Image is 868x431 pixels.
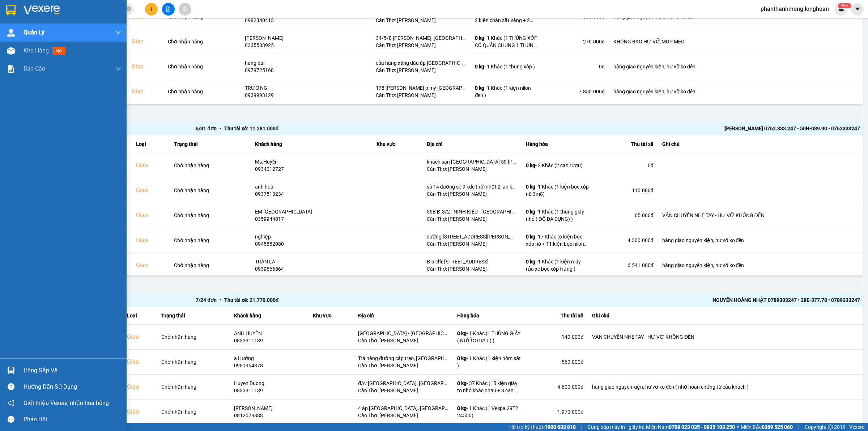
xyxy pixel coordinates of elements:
[598,262,654,269] div: 6.541.000 đ
[234,380,304,387] div: Huyen Duong
[132,87,159,96] div: Giao
[547,63,605,70] div: 0 đ
[737,426,739,428] span: ⚪️
[358,387,448,394] div: Cần Thơ: [PERSON_NAME]
[755,4,835,13] span: phanthanhmong.longhoan
[245,92,319,99] div: 0939993129
[798,423,799,431] span: |
[255,183,368,190] div: anh hoà
[522,135,594,153] th: Hàng hóa
[115,30,121,35] span: down
[475,85,484,91] span: 0 kg
[427,158,517,165] div: khách sạn [GEOGRAPHIC_DATA] 59 [PERSON_NAME], [GEOGRAPHIC_DATA], [GEOGRAPHIC_DATA]
[8,383,14,390] span: question-circle
[136,236,165,245] div: Giao
[529,358,583,365] div: 560.000 đ
[376,59,466,67] div: của hàng xăng dầu ấp [GEOGRAPHIC_DATA] a thới lại thới lai cần thơ
[838,6,844,12] img: icon-new-feature
[662,237,859,244] div: hàng giao nguyên kiện, hư vỡ ko đền
[174,187,246,194] div: Chờ nhận hàng
[529,333,583,341] div: 140.000 đ
[127,333,153,341] div: Giao
[7,65,15,73] img: solution-icon
[427,240,517,248] div: Cần Thơ: [PERSON_NAME]
[526,162,535,168] span: 0 kg
[427,215,517,223] div: Cần Thơ: [PERSON_NAME]
[646,423,735,431] span: Miền Nam
[598,162,654,169] div: 0 đ
[598,212,654,219] div: 65.000 đ
[475,63,539,70] div: - 1 Khác (1 thùng xốp )
[234,337,304,344] div: 0833311139
[127,7,131,11] span: close-circle
[7,47,15,55] img: warehouse-icon
[245,67,319,74] div: 0979725168
[547,88,605,95] div: 7.850.000 đ
[528,296,860,304] div: NGUYẾN HOÀNG NHẬT 0789333247 • 29E-377.78 • 0789333247
[245,34,319,42] div: [PERSON_NAME]
[168,88,236,95] div: Chờ nhận hàng
[529,311,583,320] div: Thu tài xế
[427,208,517,215] div: 55B Đ.3/2 - NINH KIỀU - [GEOGRAPHIC_DATA]
[255,190,368,198] div: 0937513234
[457,380,521,394] div: - 37 Khác (15 kiện giấy to nhỏ khác nhau + 3 can sắt + 19 can nhựa to nhỏ khác nhau ( hoàn chứng ...
[453,307,525,325] th: Hàng hóa
[168,38,236,45] div: Chờ nhận hàng
[234,387,304,394] div: 0833311139
[529,383,583,390] div: 4.600.000 đ
[127,358,153,366] div: Giao
[251,135,372,153] th: Khách hàng
[475,34,539,49] div: - 1 Khác (1 THÙNG XỐP CÓ QUẤN CHUNG 1 THÙNG GIẤY Ở TRÊN)
[598,140,654,148] div: Thu tài xế
[457,405,521,419] div: - 1 Khác (1 Vespa 29T2 24550)
[24,28,44,37] span: Quản Lý
[526,184,535,190] span: 0 kg
[309,307,354,325] th: Khu vực
[526,234,535,240] span: 0 kg
[136,186,165,195] div: Giao
[581,423,582,431] span: |
[422,135,522,153] th: Địa chỉ
[8,400,14,406] span: notification
[7,29,15,37] img: warehouse-icon
[427,233,517,240] div: đường [STREET_ADDRESS][PERSON_NAME].
[245,17,319,24] div: 0982340413
[545,424,576,430] strong: 1900 633 818
[255,208,368,215] div: EM [GEOGRAPHIC_DATA]
[658,135,863,153] th: Ghi chú
[127,6,131,13] span: close-circle
[174,212,246,219] div: Chờ nhận hàng
[526,233,590,248] div: - 17 Khác (6 kiện bọc xốp nổ + 11 kiện bọc nilon đen ( hàng loa giá trị cao ) )
[245,59,319,67] div: hùng bùi
[547,38,605,45] div: 270.000 đ
[255,158,368,165] div: Ms.Huyền
[149,7,154,12] span: plus
[115,66,121,72] span: down
[234,330,304,337] div: ANH HUYẾN
[854,6,861,12] span: caret-down
[166,7,171,12] span: file-add
[245,42,319,49] div: 0335503925
[427,183,517,190] div: số 14 đường số 9 kdc thới nhật 2, an khánh ninh kiều [GEOGRAPHIC_DATA]
[162,3,175,16] button: file-add
[234,412,304,419] div: 0812078888
[851,3,864,16] button: caret-down
[24,398,109,407] span: Giới thiệu Vexere, nhận hoa hồng
[217,126,224,131] span: •
[358,362,448,369] div: Cần Thơ: [PERSON_NAME]
[255,240,368,248] div: 0945852080
[174,237,246,244] div: Chờ nhận hàng
[529,408,583,415] div: 1.970.000 đ
[136,261,165,270] div: Giao
[613,38,859,45] div: KHÔNG BAO HƯ VỠ,MÓP MÉO
[762,424,793,430] strong: 0369 525 060
[526,208,590,223] div: - 1 Khác (1 thùng giấy nhỏ ( ĐỒ DA DỤNG) )
[427,190,517,198] div: Cần Thơ: [PERSON_NAME]
[509,423,576,431] span: Hỗ trợ kỹ thuật:
[376,42,466,49] div: Cần Thơ: [PERSON_NAME]
[136,211,165,220] div: Giao
[376,84,466,92] div: 178 [PERSON_NAME] p mỹ [GEOGRAPHIC_DATA] [GEOGRAPHIC_DATA]
[127,407,153,416] div: Giao
[161,358,226,365] div: Chờ nhận hàng
[157,307,230,325] th: Trạng thái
